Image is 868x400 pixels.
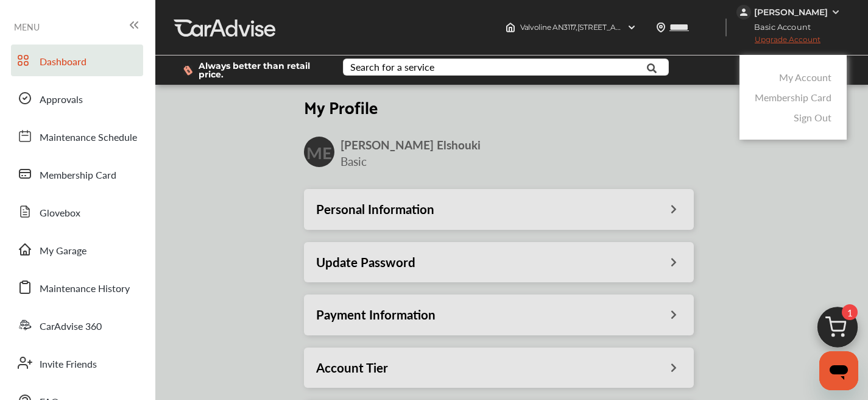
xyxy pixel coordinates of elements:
span: Dashboard [40,54,86,70]
a: Sign Out [794,110,831,124]
span: My Garage [40,243,86,259]
a: Glovebox [11,196,143,227]
span: Glovebox [40,205,80,221]
div: Search for a service [350,62,434,72]
a: Invite Friends [11,347,143,379]
a: My Garage [11,234,143,265]
span: CarAdvise 360 [40,319,102,335]
span: 1 [842,304,858,320]
img: cart_icon.3d0951e8.svg [808,301,867,360]
img: dollor_label_vector.a70140d1.svg [183,65,192,76]
span: Invite Friends [40,357,97,373]
a: Maintenance Schedule [11,120,143,152]
a: Maintenance History [11,271,143,303]
span: Maintenance Schedule [40,130,137,146]
span: Always better than retail price. [199,62,323,79]
span: MENU [14,22,40,32]
a: Dashboard [11,45,143,76]
iframe: Button to launch messaging window [819,351,858,390]
a: My Account [779,70,831,84]
span: Membership Card [40,168,116,184]
a: Membership Card [755,90,831,104]
span: Maintenance History [40,281,130,297]
a: CarAdvise 360 [11,309,143,341]
a: Membership Card [11,158,143,190]
a: Approvals [11,82,143,114]
span: Approvals [40,92,83,108]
